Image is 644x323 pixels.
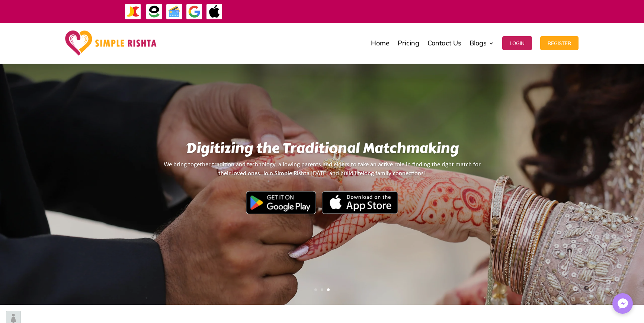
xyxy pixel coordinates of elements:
[371,25,390,62] a: Home
[321,288,323,291] a: 2
[427,25,461,62] a: Contact Us
[470,25,494,62] a: Blogs
[146,3,163,20] img: EasyPaisa-icon
[246,7,567,16] div: ایپ میں پیمنٹ صرف گوگل پے اور ایپل پے کے ذریعے ممکن ہے۔ ، یا کریڈٹ کارڈ کے ذریعے ویب سائٹ پر ہوگی۔
[327,288,330,291] a: 3
[246,191,316,214] img: Google Play
[125,3,141,20] img: JazzCash-icon
[502,25,532,62] a: Login
[314,288,317,291] a: 1
[186,3,203,20] img: GooglePay-icon
[166,3,183,20] img: Credit Cards
[540,36,579,50] button: Register
[540,25,579,62] a: Register
[163,160,481,217] : We bring together tradition and technology, allowing parents and elders to take an active role in...
[387,4,403,17] strong: جاز کیش
[206,3,223,20] img: ApplePay-icon
[369,4,385,17] strong: ایزی پیسہ
[398,25,419,62] a: Pricing
[615,296,630,311] img: Messenger
[163,140,481,160] h1: Digitizing the Traditional Matchmaking
[502,36,532,50] button: Login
